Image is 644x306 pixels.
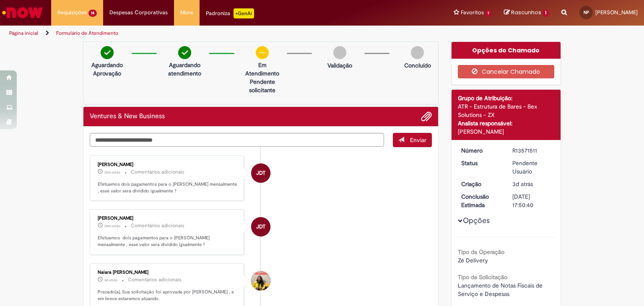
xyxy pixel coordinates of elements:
[458,273,507,281] b: Tipo da Solicitação
[455,159,506,167] dt: Status
[461,8,484,17] span: Favoritos
[131,222,184,229] small: Comentários adicionais
[421,111,432,122] button: Adicionar anexos
[128,276,182,283] small: Comentários adicionais
[486,10,492,17] span: 1
[512,180,533,188] span: 3d atrás
[455,192,506,209] dt: Conclusão Estimada
[6,26,423,41] ul: Trilhas de página
[404,61,431,70] p: Concluído
[458,127,555,136] div: [PERSON_NAME]
[333,46,346,59] img: img-circle-grey.png
[543,9,549,17] span: 1
[458,282,544,298] span: Lançamento de Notas Fiscais de Serviço e Despesas
[327,61,352,70] p: Validação
[90,113,165,120] h2: Ventures & New Business Histórico de tíquete
[595,9,638,16] span: [PERSON_NAME]
[164,61,205,78] p: Aguardando atendimento
[455,146,506,155] dt: Número
[234,8,254,18] p: +GenAi
[512,180,551,188] div: 26/09/2025 16:16:46
[256,46,269,59] img: circle-minus.png
[512,192,551,209] div: [DATE] 17:50:40
[98,289,237,302] p: Prezado(a), Sua solicitação foi aprovada por [PERSON_NAME] , e em breve estaremos atuando.
[98,216,237,221] div: [PERSON_NAME]
[393,133,432,147] button: Enviar
[512,146,551,155] div: R13571511
[458,102,555,119] div: ATR - Estrutura de Bares - Bex Solutions - ZX
[104,277,117,283] time: 26/09/2025 16:50:40
[410,136,426,144] span: Enviar
[104,223,120,228] time: 29/09/2025 09:39:58
[87,61,127,78] p: Aguardando Aprovação
[256,217,265,237] span: JDT
[458,248,504,256] b: Tipo da Operação
[104,277,117,283] span: 3d atrás
[101,46,114,59] img: check-circle-green.png
[88,10,97,17] span: 14
[104,170,120,175] time: 29/09/2025 09:40:10
[57,8,87,17] span: Requisições
[256,163,265,183] span: JDT
[584,10,589,15] span: NP
[411,46,424,59] img: img-circle-grey.png
[458,65,555,78] button: Cancelar Chamado
[242,61,283,78] p: Em Atendimento
[458,119,555,127] div: Analista responsável:
[56,30,118,36] a: Formulário de Atendimento
[9,30,38,36] a: Página inicial
[511,8,541,16] span: Rascunhos
[98,181,237,194] p: Efetuamos dois pagamentos para o [PERSON_NAME] mensalmente , esse valor sera dividido igualmente ?
[98,235,237,248] p: Efetuamos dois pagamentos para o [PERSON_NAME] mensalmente , esse valor sera dividido igualmente ?
[180,8,193,17] span: More
[512,180,533,188] time: 26/09/2025 16:16:46
[251,163,270,183] div: Jessica Dayane Teixeira Barbosa
[458,257,488,264] span: Zé Delivery
[109,8,168,17] span: Despesas Corporativas
[251,271,270,290] div: Naiara Domingues Rodrigues Santos
[104,223,120,228] span: 38m atrás
[98,270,237,275] div: Naiara [PERSON_NAME]
[452,42,561,59] div: Opções do Chamado
[458,94,555,102] div: Grupo de Atribuição:
[455,180,506,188] dt: Criação
[98,162,237,167] div: [PERSON_NAME]
[512,159,551,176] div: Pendente Usuário
[242,78,283,94] p: Pendente solicitante
[1,4,44,21] img: ServiceNow
[178,46,191,59] img: check-circle-green.png
[251,217,270,236] div: Jessica Dayane Teixeira Barbosa
[131,169,184,176] small: Comentários adicionais
[206,8,254,18] div: Padroniza
[104,170,120,175] span: 38m atrás
[504,9,549,17] a: Rascunhos
[90,133,384,147] textarea: Digite sua mensagem aqui...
